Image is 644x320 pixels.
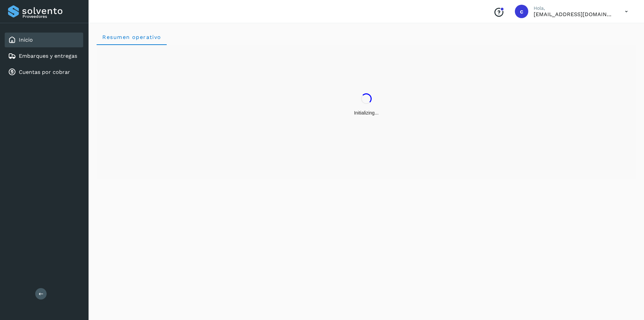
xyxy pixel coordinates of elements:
span: Resumen operativo [102,34,161,40]
p: Proveedores [22,14,80,19]
div: Embarques y entregas [5,49,83,63]
p: Hola, [534,5,614,11]
div: Inicio [5,33,83,47]
a: Inicio [19,37,33,43]
div: Cuentas por cobrar [5,65,83,80]
a: Embarques y entregas [19,53,77,59]
a: Cuentas por cobrar [19,69,70,75]
p: carlosvazqueztgc@gmail.com [534,11,614,17]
